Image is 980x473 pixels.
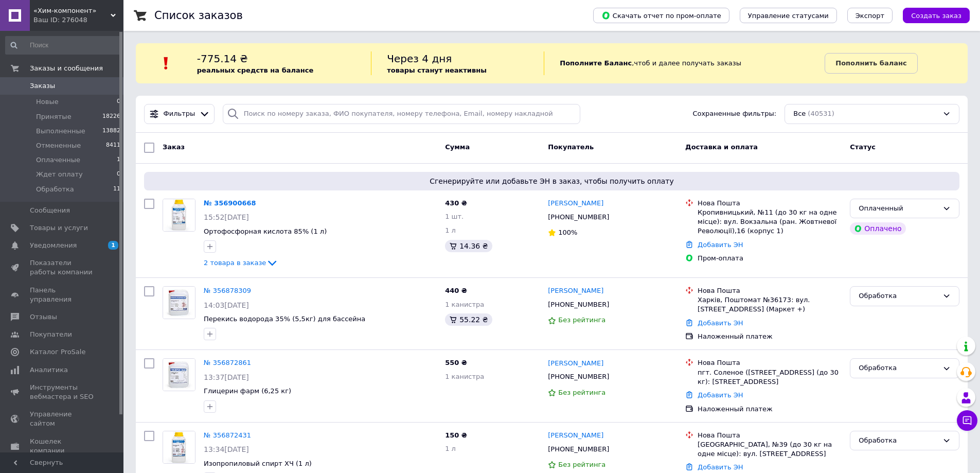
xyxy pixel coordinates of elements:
a: № 356900668 [204,199,256,207]
span: 1 канистра [445,301,484,308]
span: [PHONE_NUMBER] [548,373,609,380]
img: :exclamation: [158,56,174,71]
a: № 356872861 [204,359,251,366]
span: Сохраненные фильтры: [692,109,776,119]
span: Статус [850,143,876,151]
span: 8411 [106,141,120,150]
b: Пополните Баланс [560,59,632,67]
span: Создать заказ [911,12,961,20]
a: Фото товару [163,286,195,319]
span: Заказы и сообщения [30,64,103,73]
span: Принятые [36,112,72,121]
span: 1 [108,241,118,250]
span: Управление статусами [748,12,829,20]
span: Кошелек компании [30,437,95,456]
span: Все [793,109,806,119]
span: Глицерин фарм (6,25 кг) [204,387,291,395]
span: Товары и услуги [30,223,88,233]
a: Изопропиловый спирт ХЧ (1 л) [204,460,312,467]
span: 550 ₴ [445,359,467,366]
b: реальных средств на балансе [197,66,314,74]
a: Добавить ЭН [698,463,743,471]
span: 100% [558,229,577,236]
span: 1 [117,155,120,165]
span: Каталог ProSale [30,347,85,357]
span: Панель управления [30,286,95,304]
div: Оплачено [850,222,905,235]
div: 55.22 ₴ [445,313,492,326]
div: Нова Пошта [698,286,842,295]
span: Скачать отчет по пром-оплате [601,11,721,20]
span: Сообщения [30,206,70,215]
span: 0 [117,97,120,107]
span: Обработка [36,185,74,194]
h1: Список заказов [154,9,243,22]
a: Перекись водорода 35% (5,5кг) для бассейна [204,315,365,323]
span: «Хим-компонент» [33,6,111,15]
img: Фото товару [163,199,195,231]
button: Скачать отчет по пром-оплате [593,8,729,23]
div: Обработка [859,435,938,446]
span: 0 [117,170,120,179]
a: [PERSON_NAME] [548,199,603,208]
span: Ждет оплату [36,170,83,179]
a: Ортофосфорная кислота 85% (1 л) [204,227,327,235]
span: Сумма [445,143,470,151]
a: [PERSON_NAME] [548,359,603,369]
span: (40531) [808,110,834,117]
span: Через 4 дня [387,52,452,65]
span: Отзывы [30,312,57,322]
span: Без рейтинга [558,316,605,324]
button: Экспорт [847,8,893,23]
div: Наложенный платеж [698,332,842,341]
img: Фото товару [163,431,195,463]
span: Заказы [30,81,55,91]
span: Инструменты вебмастера и SEO [30,383,95,401]
span: [PHONE_NUMBER] [548,213,609,221]
a: Создать заказ [893,11,970,19]
span: Без рейтинга [558,461,605,468]
div: [GEOGRAPHIC_DATA], №39 (до 30 кг на одне місце): вул. [STREET_ADDRESS] [698,440,842,459]
span: Экспорт [856,12,884,20]
div: 14.36 ₴ [445,240,492,252]
a: 2 товара в заказе [204,259,278,267]
span: 1 шт. [445,213,464,220]
a: Пополнить баланс [825,53,917,74]
span: Заказ [163,143,185,151]
span: Покупатель [548,143,594,151]
button: Создать заказ [903,8,970,23]
a: Фото товару [163,358,195,391]
img: Фото товару [163,287,195,319]
button: Чат с покупателем [957,410,977,431]
span: 13:37[DATE] [204,373,249,381]
span: Уведомления [30,241,77,250]
div: Харків, Поштомат №36173: вул. [STREET_ADDRESS] (Маркет +) [698,295,842,314]
div: Ваш ID: 276048 [33,15,123,25]
span: 11 [113,185,120,194]
span: 15:52[DATE] [204,213,249,221]
a: № 356872431 [204,431,251,439]
div: , чтоб и далее получать заказы [544,51,825,75]
span: 1 л [445,445,456,452]
span: Аналитика [30,365,68,375]
span: Новые [36,97,59,107]
span: -775.14 ₴ [197,52,248,65]
img: Фото товару [163,359,195,391]
span: 13:34[DATE] [204,445,249,453]
input: Поиск [5,36,121,55]
span: Выполненные [36,127,85,136]
span: Доставка и оплата [685,143,758,151]
div: Нова Пошта [698,358,842,367]
span: 1 л [445,226,456,234]
a: [PERSON_NAME] [548,431,603,441]
div: Нова Пошта [698,431,842,440]
div: Пром-оплата [698,254,842,263]
span: Покупатели [30,330,72,339]
span: Фильтры [164,109,195,119]
a: Фото товару [163,199,195,232]
div: Нова Пошта [698,199,842,208]
a: Добавить ЭН [698,391,743,399]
